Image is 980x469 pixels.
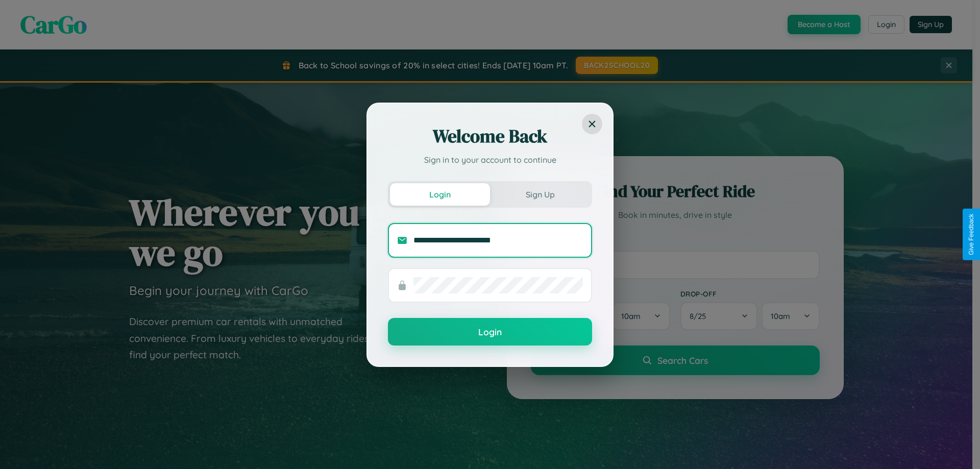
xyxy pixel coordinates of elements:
[388,154,592,166] p: Sign in to your account to continue
[388,318,592,345] button: Login
[390,183,490,206] button: Login
[388,124,592,149] h2: Welcome Back
[968,214,975,255] div: Give Feedback
[490,183,590,206] button: Sign Up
